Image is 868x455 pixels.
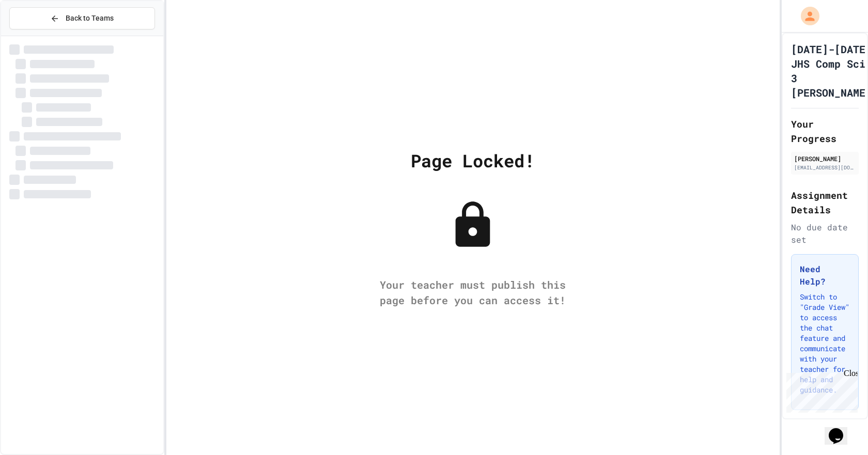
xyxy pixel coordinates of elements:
[66,13,114,24] span: Back to Teams
[791,221,859,246] div: No due date set
[411,147,535,174] div: Page Locked!
[4,4,71,66] div: Chat with us now!Close
[369,277,576,308] div: Your teacher must publish this page before you can access it!
[794,154,856,163] div: [PERSON_NAME]
[791,117,859,146] h2: Your Progress
[800,263,850,288] h3: Need Help?
[800,292,850,395] p: Switch to "Grade View" to access the chat feature and communicate with your teacher for help and ...
[782,369,858,413] iframe: chat widget
[825,414,858,445] iframe: chat widget
[9,7,155,29] button: Back to Teams
[790,4,822,28] div: My Account
[791,188,859,217] h2: Assignment Details
[794,164,856,171] div: [EMAIL_ADDRESS][DOMAIN_NAME]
